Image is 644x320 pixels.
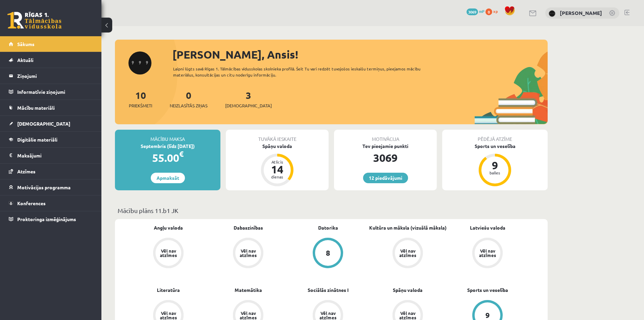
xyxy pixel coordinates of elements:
[179,149,184,159] span: €
[226,130,329,143] div: Tuvākā ieskaite
[9,148,93,163] a: Maksājumi
[17,148,93,163] legend: Maksājumi
[448,238,527,270] a: Vēl nav atzīmes
[9,132,93,147] a: Digitālie materiāli
[467,8,484,14] a: 3069 mP
[9,179,93,195] a: Motivācijas programma
[129,89,152,109] a: 10Priekšmeti
[173,66,433,78] div: Laipni lūgts savā Rīgas 1. Tālmācības vidusskolas skolnieka profilā. Šeit Tu vari redzēt tuvojošo...
[267,160,287,164] div: Atlicis
[128,238,208,270] a: Vēl nav atzīmes
[288,238,368,270] a: 8
[9,52,93,68] a: Aktuāli
[478,249,497,257] div: Vēl nav atzīmes
[129,102,152,109] span: Priekšmeti
[172,46,548,63] div: [PERSON_NAME], Ansis!
[493,8,498,14] span: xp
[442,130,548,143] div: Pēdējā atzīme
[485,8,492,15] span: 0
[334,130,437,143] div: Motivācija
[154,224,183,231] a: Angļu valoda
[369,224,447,231] a: Kultūra un māksla (vizuālā māksla)
[239,249,258,257] div: Vēl nav atzīmes
[9,211,93,227] a: Proktoringa izmēģinājums
[118,206,545,215] p: Mācību plāns 11.b1 JK
[308,286,349,294] a: Sociālās zinātnes I
[334,143,437,150] div: Tev pieejamie punkti
[115,150,220,166] div: 55.00
[9,100,93,115] a: Mācību materiāli
[17,168,35,174] span: Atzīmes
[470,224,505,231] a: Latviešu valoda
[560,9,602,16] a: [PERSON_NAME]
[17,68,93,84] legend: Ziņojumi
[17,136,57,143] span: Digitālie materiāli
[225,89,272,109] a: 3[DEMOGRAPHIC_DATA]
[9,68,93,84] a: Ziņojumi
[17,121,70,127] span: [DEMOGRAPHIC_DATA]
[318,224,338,231] a: Datorika
[549,10,555,17] img: Ansis Eglājs
[467,286,508,294] a: Sports un veselība
[318,311,337,320] div: Vēl nav atzīmes
[170,102,208,109] span: Neizlasītās ziņas
[485,171,505,175] div: balles
[17,57,33,63] span: Aktuāli
[239,311,258,320] div: Vēl nav atzīmes
[235,286,262,294] a: Matemātika
[267,164,287,175] div: 14
[9,164,93,179] a: Atzīmes
[442,143,548,150] div: Sports un veselība
[226,143,329,187] a: Spāņu valoda Atlicis 14 dienas
[334,150,437,166] div: 3069
[467,8,478,15] span: 3069
[479,8,484,14] span: mP
[442,143,548,187] a: Sports un veselība 9 balles
[170,89,208,109] a: 0Neizlasītās ziņas
[17,41,34,47] span: Sākums
[7,12,62,29] a: Rīgas 1. Tālmācības vidusskola
[234,224,263,231] a: Dabaszinības
[225,102,272,109] span: [DEMOGRAPHIC_DATA]
[17,184,71,190] span: Motivācijas programma
[151,173,185,183] a: Apmaksāt
[9,36,93,52] a: Sākums
[159,249,178,257] div: Vēl nav atzīmes
[9,116,93,131] a: [DEMOGRAPHIC_DATA]
[208,238,288,270] a: Vēl nav atzīmes
[159,311,178,320] div: Vēl nav atzīmes
[485,312,490,319] div: 9
[485,8,501,14] a: 0 xp
[17,216,76,222] span: Proktoringa izmēģinājums
[17,105,55,111] span: Mācību materiāli
[226,143,329,150] div: Spāņu valoda
[363,173,408,183] a: 12 piedāvājumi
[326,249,330,257] div: 8
[398,249,417,257] div: Vēl nav atzīmes
[398,311,417,320] div: Vēl nav atzīmes
[267,175,287,179] div: dienas
[115,143,220,150] div: Septembris (līdz [DATE])
[157,286,180,294] a: Literatūra
[17,84,93,100] legend: Informatīvie ziņojumi
[485,160,505,171] div: 9
[17,200,46,206] span: Konferences
[393,286,423,294] a: Spāņu valoda
[368,238,448,270] a: Vēl nav atzīmes
[115,130,220,143] div: Mācību maksa
[9,195,93,211] a: Konferences
[9,84,93,100] a: Informatīvie ziņojumi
